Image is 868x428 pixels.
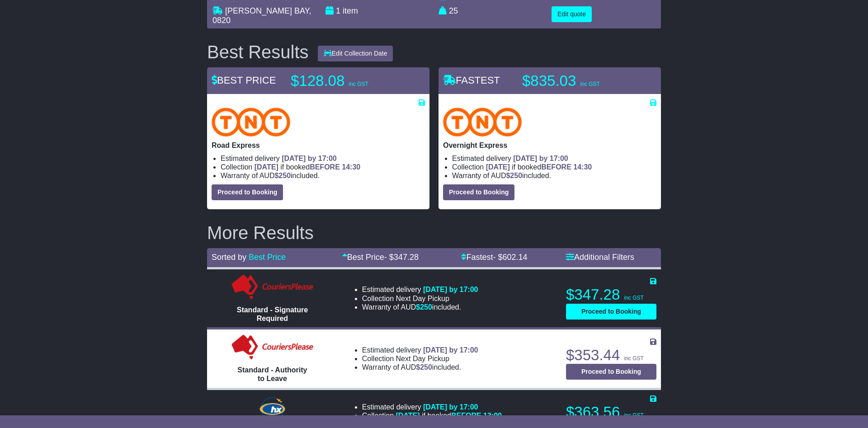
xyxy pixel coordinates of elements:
[342,163,360,171] span: 14:30
[212,184,283,200] button: Proceed to Booking
[566,286,656,304] p: $347.28
[349,81,368,87] span: inc GST
[452,171,656,180] li: Warranty of AUD included.
[282,155,337,162] span: [DATE] by 17:00
[221,154,425,163] li: Estimated delivery
[443,141,656,150] p: Overnight Express
[443,75,500,86] span: FASTEST
[443,184,514,200] button: Proceed to Booking
[318,46,393,61] button: Edit Collection Date
[624,295,643,301] span: inc GST
[212,141,425,150] p: Road Express
[362,363,478,372] li: Warranty of AUD included.
[255,163,278,171] span: [DATE]
[573,163,592,171] span: 14:30
[212,6,311,25] span: , 0820
[249,253,286,262] a: Best Price
[230,274,315,301] img: Couriers Please: Standard - Signature Required
[566,403,656,421] p: $363.56
[502,253,527,262] span: 602.14
[362,346,478,354] li: Estimated delivery
[230,334,315,361] img: Couriers Please: Standard - Authority to Leave
[343,6,358,15] span: item
[362,403,502,411] li: Estimated delivery
[396,355,449,362] span: Next Day Pickup
[483,412,502,419] span: 13:00
[362,411,502,420] li: Collection
[278,172,291,179] span: 250
[566,364,656,380] button: Proceed to Booking
[221,171,425,180] li: Warranty of AUD included.
[342,253,419,262] a: Best Price- $347.28
[384,253,419,262] span: - $
[396,412,502,419] span: if booked
[396,295,449,302] span: Next Day Pickup
[449,6,458,15] span: 25
[513,155,568,162] span: [DATE] by 17:00
[522,72,635,90] p: $835.03
[416,303,432,311] span: $
[580,81,599,87] span: inc GST
[566,253,634,262] a: Additional Filters
[493,253,527,262] span: - $
[310,163,340,171] span: BEFORE
[486,163,510,171] span: [DATE]
[510,172,522,179] span: 250
[212,108,290,136] img: TNT Domestic: Road Express
[486,163,592,171] span: if booked
[423,346,478,354] span: [DATE] by 17:00
[451,412,481,419] span: BEFORE
[237,366,307,382] span: Standard - Authority to Leave
[423,403,478,411] span: [DATE] by 17:00
[416,363,432,371] span: $
[221,163,425,171] li: Collection
[225,6,309,15] span: [PERSON_NAME] BAY
[461,253,527,262] a: Fastest- $602.14
[212,253,246,262] span: Sorted by
[362,354,478,363] li: Collection
[566,346,656,364] p: $353.44
[336,6,340,15] span: 1
[624,412,643,419] span: inc GST
[506,172,522,179] span: $
[552,6,592,22] button: Edit quote
[274,172,291,179] span: $
[420,363,432,371] span: 250
[423,286,478,293] span: [DATE] by 17:00
[257,395,287,423] img: Hunter Express: Road Express
[291,72,404,90] p: $128.08
[255,163,360,171] span: if booked
[624,355,643,362] span: inc GST
[420,303,432,311] span: 250
[452,154,656,163] li: Estimated delivery
[362,285,478,294] li: Estimated delivery
[203,42,313,62] div: Best Results
[443,108,522,136] img: TNT Domestic: Overnight Express
[362,294,478,303] li: Collection
[452,163,656,171] li: Collection
[212,75,276,86] span: BEST PRICE
[541,163,571,171] span: BEFORE
[362,303,478,311] li: Warranty of AUD included.
[394,253,419,262] span: 347.28
[566,304,656,320] button: Proceed to Booking
[237,306,308,322] span: Standard - Signature Required
[207,223,661,243] h2: More Results
[396,412,420,419] span: [DATE]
